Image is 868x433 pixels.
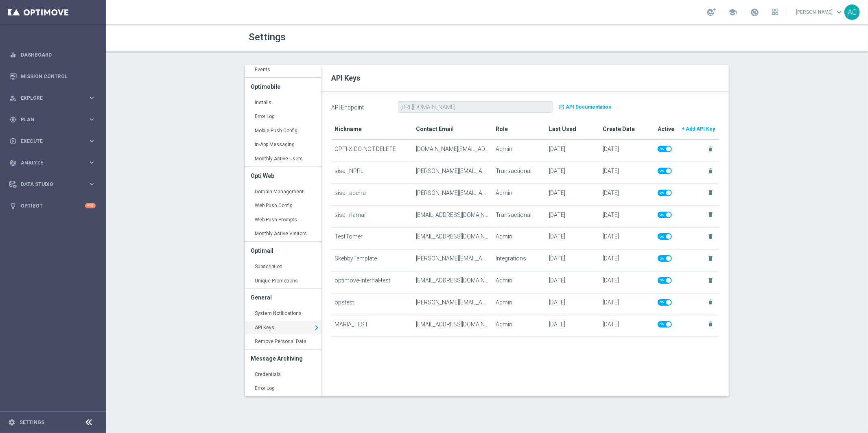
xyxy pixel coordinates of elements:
a: [PERSON_NAME]keyboard_arrow_down [795,6,844,18]
td: TestTomer [331,227,413,249]
td: [PERSON_NAME][EMAIL_ADDRESS][DOMAIN_NAME] [413,293,493,315]
td: [DATE] [600,140,655,162]
span: Data Studio [21,182,88,187]
td: optimove-internal-test [331,271,413,293]
i: settings [8,419,15,426]
i: keyboard_arrow_right [88,159,96,166]
td: [DATE] [600,227,655,249]
td: [DATE] [546,162,599,184]
h3: Message Archiving [251,350,315,367]
button: gps_fixed Plan keyboard_arrow_right [9,116,96,123]
td: Integrations [492,249,546,271]
a: + Add API Key [681,125,716,133]
button: track_changes Analyze keyboard_arrow_right [9,160,96,166]
i: keyboard_arrow_right [88,180,96,188]
a: In-App Messaging [245,138,321,152]
i: delete [707,211,714,218]
a: Subscription [245,260,321,274]
td: [PERSON_NAME][EMAIL_ADDRESS][PERSON_NAME][DOMAIN_NAME] [413,184,493,206]
td: [DATE] [546,315,599,337]
td: opstest [331,293,413,315]
i: delete [707,321,714,327]
td: [DATE] [600,249,655,271]
a: Web Push Prompts [245,213,321,227]
td: MARIA_TEST [331,315,413,337]
th: Nickname [331,119,413,140]
td: Admin [492,140,546,162]
i: equalizer [9,51,17,59]
td: Admin [492,184,546,206]
a: Error Log [245,381,321,396]
button: play_circle_outline Execute keyboard_arrow_right [9,138,96,144]
i: delete [707,255,714,262]
a: Mobile Push Config [245,124,321,138]
h2: API Keys [331,73,719,83]
i: keyboard_arrow_right [88,116,96,123]
h3: Optimail [251,242,315,260]
td: sisal_rlamaj [331,206,413,227]
td: [DATE] [546,206,599,227]
td: [EMAIL_ADDRESS][DOMAIN_NAME] [413,206,493,227]
a: Events [245,63,321,77]
a: Unique Promotions [245,274,321,289]
div: Execute [9,138,88,145]
a: API Keys [245,321,321,335]
i: track_changes [9,159,17,166]
a: Monthly Active Users [245,152,321,166]
td: [EMAIL_ADDRESS][DOMAIN_NAME] [413,271,493,293]
h3: Opti Web [251,167,315,185]
td: [DATE] [546,271,599,293]
div: Plan [9,116,88,123]
td: Admin [492,293,546,315]
td: [DATE] [546,184,599,206]
span: keyboard_arrow_down [835,8,844,17]
td: [EMAIL_ADDRESS][DOMAIN_NAME] [413,227,493,249]
i: delete [707,277,714,284]
button: person_search Explore keyboard_arrow_right [9,95,96,101]
div: AC [844,4,860,20]
td: [DATE] [600,206,655,227]
a: Installs [245,96,321,110]
i: keyboard_arrow_right [88,137,96,145]
th: Last Used [546,119,599,140]
th: Create Date [600,119,655,140]
td: [EMAIL_ADDRESS][DOMAIN_NAME] [413,315,493,337]
i: lightbulb [9,202,17,210]
button: Mission Control [9,73,96,80]
i: keyboard_arrow_right [88,94,96,102]
a: Credentials [245,367,321,382]
td: [DATE] [600,162,655,184]
a: Domain Management [245,185,321,199]
span: Execute [21,139,88,144]
td: Admin [492,315,546,337]
td: Admin [492,227,546,249]
td: OPTI-X-DO-NOT-DELETE [331,140,413,162]
b: + Add API Key [682,126,715,132]
h3: General [251,289,315,306]
th: Active [654,119,678,140]
div: Analyze [9,159,88,166]
td: [DATE] [546,249,599,271]
i: gps_fixed [9,116,17,123]
td: [DATE] [546,140,599,162]
th: Contact Email [413,119,493,140]
a: Monthly Active Visitors [245,227,321,241]
button: Data Studio keyboard_arrow_right [9,181,96,188]
i: delete [707,168,714,174]
a: Web Push Config [245,199,321,213]
span: school [728,8,737,17]
td: SkebbyTemplate [331,249,413,271]
span: Analyze [21,160,88,165]
td: Transactional [492,162,546,184]
i: launch [559,104,565,110]
td: [DATE] [600,184,655,206]
td: sisal_acerra [331,184,413,206]
i: play_circle_outline [9,138,17,145]
button: equalizer Dashboard [9,52,96,58]
div: lightbulb Optibot +10 [9,203,96,209]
